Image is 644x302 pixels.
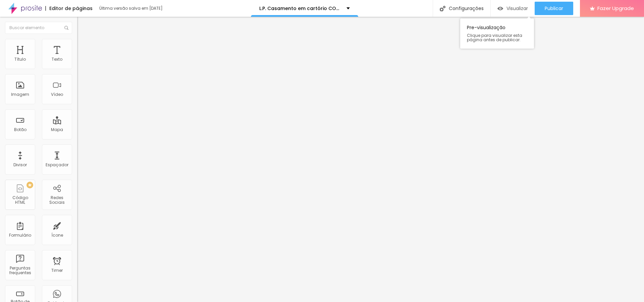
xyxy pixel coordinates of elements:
[440,6,445,11] img: Icone
[467,33,527,42] span: Clique para visualizar esta página antes de publicar.
[491,2,535,15] button: Visualizar
[44,195,70,205] div: Redes Sociais
[497,6,503,11] img: view-1.svg
[99,6,176,10] div: Última versão salva em [DATE]
[597,5,634,11] span: Fazer Upgrade
[7,266,33,276] div: Perguntas frequentes
[14,127,26,132] div: Botão
[7,195,33,205] div: Código HTML
[460,18,534,49] div: Pre-visualização
[14,57,26,62] div: Título
[51,268,63,273] div: Timer
[506,6,528,11] span: Visualizar
[9,233,31,238] div: Formulário
[535,2,573,15] button: Publicar
[5,22,72,34] input: Buscar elemento
[51,233,63,238] div: Ícone
[51,127,63,132] div: Mapa
[11,92,29,97] div: Imagem
[259,6,341,11] p: L.P. Casamento em cartório COMP.
[45,6,93,11] div: Editor de páginas
[52,57,62,62] div: Texto
[77,17,644,302] iframe: Editor
[13,163,27,167] div: Divisor
[64,26,68,30] img: Icone
[545,6,563,11] span: Publicar
[46,163,68,167] div: Espaçador
[51,92,63,97] div: Vídeo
